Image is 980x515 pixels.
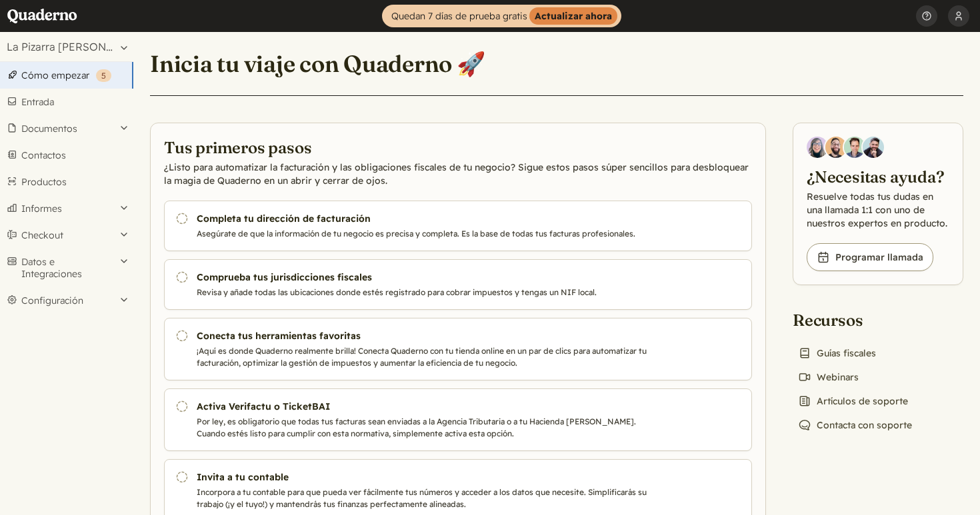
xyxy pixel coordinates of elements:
a: Contacta con soporte [793,416,917,434]
span: 5 [101,71,106,81]
strong: Actualizar ahora [529,7,617,25]
p: Revisa y añade todas las ubicaciones donde estés registrado para cobrar impuestos y tengas un NIF... [197,286,651,298]
p: Incorpora a tu contable para que pueda ver fácilmente tus números y acceder a los datos que neces... [197,486,651,510]
a: Quedan 7 días de prueba gratisActualizar ahora [382,5,621,27]
p: Por ley, es obligatorio que todas tus facturas sean enviadas a la Agencia Tributaria o a tu Hacie... [197,416,651,440]
h2: ¿Necesitas ayuda? [807,166,949,187]
p: Asegúrate de que la información de tu negocio es precisa y completa. Es la base de todas tus fact... [197,228,651,240]
img: Ivo Oltmans, Business Developer at Quaderno [844,137,865,158]
img: Jairo Fumero, Account Executive at Quaderno [825,137,847,158]
h3: Invita a tu contable [197,470,651,484]
a: Programar llamada [807,243,933,271]
h2: Recursos [793,309,917,330]
a: Comprueba tus jurisdicciones fiscales Revisa y añade todas las ubicaciones donde estés registrado... [164,259,752,310]
a: Guías fiscales [793,344,881,362]
h2: Tus primeros pasos [164,137,752,158]
a: Conecta tus herramientas favoritas ¡Aquí es donde Quaderno realmente brilla! Conecta Quaderno con... [164,318,752,380]
h3: Completa tu dirección de facturación [197,212,651,225]
h3: Conecta tus herramientas favoritas [197,329,651,342]
img: Javier Rubio, DevRel at Quaderno [863,137,884,158]
h3: Activa Verifactu o TicketBAI [197,400,651,413]
a: Completa tu dirección de facturación Asegúrate de que la información de tu negocio es precisa y c... [164,201,752,251]
h1: Inicia tu viaje con Quaderno 🚀 [150,49,485,79]
a: Activa Verifactu o TicketBAI Por ley, es obligatorio que todas tus facturas sean enviadas a la Ag... [164,388,752,451]
p: ¿Listo para automatizar la facturación y las obligaciones fiscales de tu negocio? Sigue estos pas... [164,161,752,187]
p: ¡Aquí es donde Quaderno realmente brilla! Conecta Quaderno con tu tienda online en un par de clic... [197,345,651,369]
a: Webinars [793,368,864,386]
h3: Comprueba tus jurisdicciones fiscales [197,270,651,284]
a: Artículos de soporte [793,392,913,410]
img: Diana Carrasco, Account Executive at Quaderno [807,137,828,158]
p: Resuelve todas tus dudas en una llamada 1:1 con uno de nuestros expertos en producto. [807,190,949,230]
